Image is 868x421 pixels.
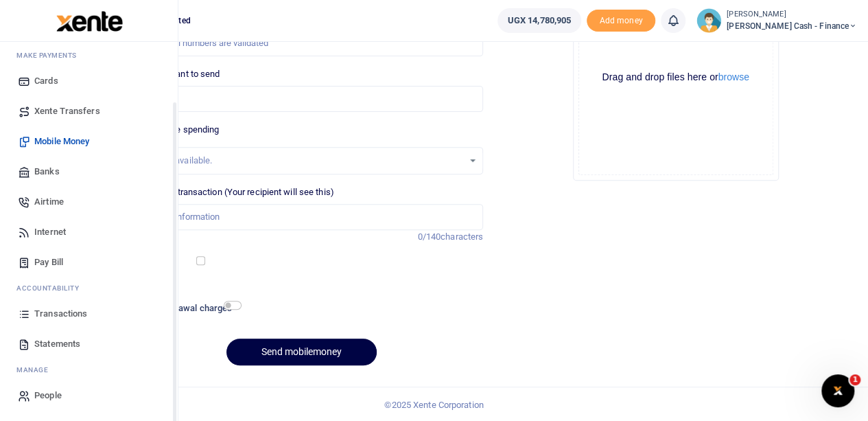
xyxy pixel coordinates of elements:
[34,255,63,269] span: Pay Bill
[11,187,167,217] a: Airtime
[587,10,655,32] span: Add money
[441,231,483,242] span: characters
[34,135,89,148] span: Mobile Money
[849,374,860,385] span: 1
[130,154,463,168] div: No options available.
[11,217,167,247] a: Internet
[492,8,587,33] li: Wallet ballance
[34,165,60,179] span: Banks
[11,329,167,359] a: Statements
[55,15,123,25] a: logo-small logo-large logo-large
[821,374,854,407] iframe: Intercom live chat
[11,45,167,66] li: M
[696,8,721,33] img: profile-user
[34,307,87,321] span: Transactions
[11,359,167,380] li: M
[34,389,62,402] span: People
[418,231,441,242] span: 0/140
[34,104,100,118] span: Xente Transfers
[23,50,77,60] span: ake Payments
[11,96,167,126] a: Xente Transfers
[120,30,483,56] input: MTN & Airtel numbers are validated
[23,365,49,375] span: anage
[11,247,167,277] a: Pay Bill
[34,195,64,209] span: Airtime
[27,283,79,293] span: countability
[120,86,483,112] input: UGX
[120,204,483,230] input: Enter extra information
[226,339,377,365] button: Send mobilemoney
[34,225,66,239] span: Internet
[11,157,167,187] a: Banks
[727,9,857,21] small: [PERSON_NAME]
[34,337,80,351] span: Statements
[11,299,167,329] a: Transactions
[120,185,334,199] label: Memo for this transaction (Your recipient will see this)
[696,8,857,33] a: profile-user [PERSON_NAME] [PERSON_NAME] Cash - Finance
[11,277,167,299] li: Ac
[587,14,655,25] a: Add money
[56,11,123,32] img: logo-large
[497,8,581,33] a: UGX 14,780,905
[718,72,749,82] button: browse
[587,10,655,32] li: Toup your wallet
[11,380,167,411] a: People
[11,66,167,96] a: Cards
[11,126,167,157] a: Mobile Money
[34,74,58,88] span: Cards
[508,14,571,27] span: UGX 14,780,905
[579,71,773,84] div: Drag and drop files here or
[727,20,857,32] span: [PERSON_NAME] Cash - Finance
